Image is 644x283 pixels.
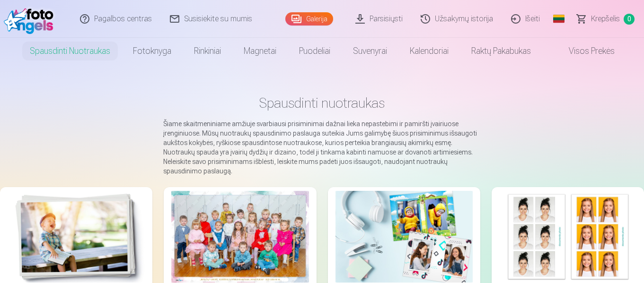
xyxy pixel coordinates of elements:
[183,38,232,64] a: Rinkiniai
[8,191,145,283] img: Aukštos kokybės spausdintos nuotraukos
[232,38,288,64] a: Magnetai
[122,38,183,64] a: Fotoknyga
[499,191,636,283] img: Nuotraukos dokumentams
[398,38,460,64] a: Kalendoriai
[288,38,342,64] a: Puodeliai
[460,38,542,64] a: Raktų pakabukas
[8,94,636,111] h1: Spausdinti nuotraukas
[163,119,481,176] p: Šiame skaitmeniniame amžiuje svarbiausi prisiminimai dažnai lieka nepastebimi ir pamiršti įvairiu...
[624,14,635,25] span: 0
[285,12,333,26] a: Galerija
[4,4,58,34] img: /fa2
[335,191,473,283] img: Fotokoliažas iš 2 nuotraukų
[342,38,398,64] a: Suvenyrai
[542,38,626,64] a: Visos prekės
[591,13,620,25] span: Krepšelis
[18,38,122,64] a: Spausdinti nuotraukas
